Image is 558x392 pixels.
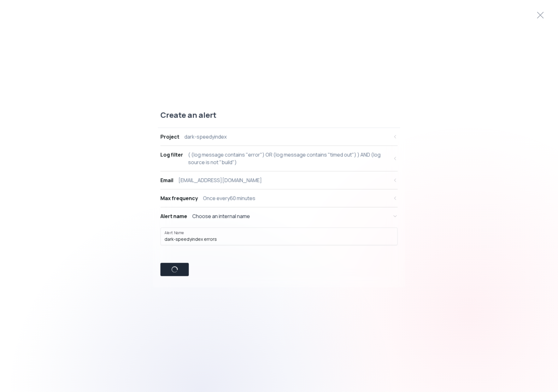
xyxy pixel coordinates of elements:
[165,236,394,242] input: Alert Name
[161,171,398,189] button: Email[EMAIL_ADDRESS][DOMAIN_NAME]
[161,212,187,220] div: Alert name
[165,230,187,235] label: Alert Name
[161,133,179,140] div: Project
[161,225,398,260] div: Alert nameChoose an internal name
[161,189,398,207] button: Max frequencyOnce every60 minutes
[161,151,183,158] div: Log filter
[192,212,250,220] div: Choose an internal name
[179,176,262,184] div: [EMAIL_ADDRESS][DOMAIN_NAME]
[161,176,173,184] div: Email
[158,110,400,128] div: Create an alert
[161,128,398,145] button: Projectdark-speedyindex
[161,194,198,202] div: Max frequency
[161,146,398,171] button: Log filter( (log message contains "error") OR (log message contains "timed out") ) AND (log sourc...
[203,194,256,202] div: Once every 60 minutes
[185,133,227,140] div: dark-speedyindex
[161,207,398,225] button: Alert nameChoose an internal name
[188,151,389,166] div: ( (log message contains "error") OR (log message contains "timed out") ) AND (log source is not "...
